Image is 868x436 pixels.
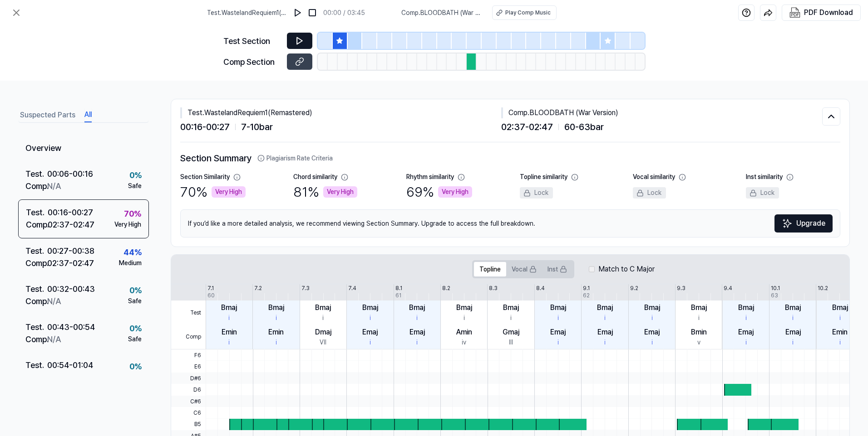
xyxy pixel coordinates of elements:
span: C6 [171,407,206,418]
img: help [742,8,751,17]
div: Section Similarity [180,172,230,182]
div: Lock [520,187,553,199]
div: i [464,313,465,323]
div: Test . [25,283,47,295]
div: i [370,338,371,347]
div: Emaj [362,327,378,338]
div: i [370,313,371,323]
div: 00:54 - 01:04 [47,359,93,371]
div: Very High [438,186,472,198]
div: 7.2 [254,284,262,292]
div: If you’d like a more detailed analysis, we recommend viewing Section Summary. Upgrade to access t... [180,209,840,237]
div: Test Section [223,35,281,47]
div: i [510,313,512,323]
span: Comp [171,325,206,349]
div: 00:16 - 00:27 [48,206,93,218]
h2: Section Summary [180,151,840,165]
div: Emaj [644,327,660,338]
div: 02:37 - 02:47 [47,257,94,269]
span: 02:37 - 02:47 [501,120,553,134]
div: Comp . [25,257,47,269]
div: Emin [268,327,284,338]
button: Upgrade [774,214,833,233]
div: i [745,338,747,347]
div: 0 % [129,284,142,296]
span: 60 - 63 bar [564,120,604,134]
div: i [276,313,277,323]
button: All [84,108,92,122]
div: i [745,313,747,323]
span: C#6 [171,396,206,407]
div: i [792,338,794,347]
div: Test . [25,168,47,180]
a: Play Comp Music [492,5,557,20]
div: Safe [128,181,142,191]
button: PDF Download [788,5,855,20]
div: Bmaj [456,302,472,313]
div: 63 [771,291,778,300]
div: Inst similarity [746,172,783,182]
div: Comp . [26,218,48,231]
div: Lock [633,187,666,199]
div: 69 % [406,182,472,202]
div: 7.3 [301,284,310,292]
div: 9.1 [583,284,590,292]
button: Suspected Parts [20,108,75,122]
div: 81 % [293,182,357,202]
div: 02:37 - 02:47 [48,218,94,231]
div: Bmaj [644,302,660,313]
div: 10.1 [771,284,780,292]
div: Amin [456,327,472,338]
div: Bmaj [268,302,284,313]
div: Bmaj [550,302,566,313]
div: III [509,338,513,347]
div: 9.4 [724,284,732,292]
div: i [557,338,559,347]
div: Comp . BLOODBATH (War Version) [501,107,822,118]
span: D#6 [171,373,206,384]
a: SparklesUpgrade [774,214,833,233]
div: i [228,313,230,323]
div: 00:27 - 00:38 [47,245,94,257]
div: 9.3 [677,284,686,292]
div: i [839,338,841,347]
button: Vocal [506,262,542,276]
span: Test [171,300,206,325]
div: 7.1 [207,284,214,292]
div: i [557,313,559,323]
div: N/A [47,180,61,192]
div: 70 % [180,182,246,202]
span: F6 [171,349,206,361]
img: stop [308,8,317,17]
div: Test . [25,321,47,333]
div: Emin [222,327,237,338]
span: B5 [171,419,206,430]
span: 7 - 10 bar [241,120,273,134]
div: Play Comp Music [505,9,551,17]
div: 61 [395,291,401,300]
div: iv [462,338,466,347]
div: 00:00 / 03:45 [323,8,365,18]
div: Test . [26,206,48,218]
img: play [293,8,302,17]
div: Bmaj [409,302,425,313]
div: Rhythm similarity [406,172,454,182]
div: Very High [323,186,357,198]
div: Comp Section [223,56,281,68]
div: Bmaj [691,302,707,313]
div: Emaj [597,327,613,338]
button: Inst [542,262,572,276]
div: Chord similarity [293,172,337,182]
img: share [764,8,773,17]
div: Topline similarity [520,172,567,182]
div: Bmaj [362,302,378,313]
div: 70 % [124,208,141,220]
div: Bmaj [597,302,613,313]
div: i [276,338,277,347]
div: 62 [583,291,590,300]
div: Overview [18,136,149,161]
div: 7.4 [348,284,356,292]
div: Bmaj [785,302,801,313]
div: Emaj [550,327,566,338]
div: 00:32 - 00:43 [47,283,95,295]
